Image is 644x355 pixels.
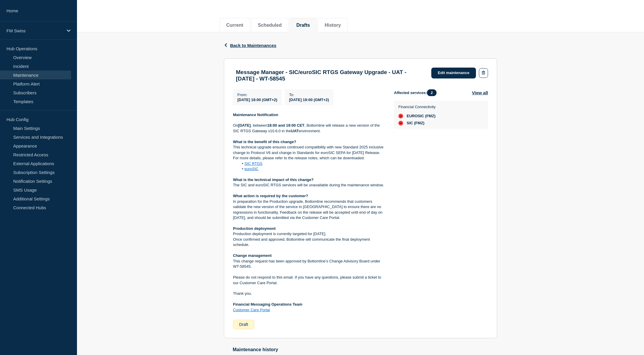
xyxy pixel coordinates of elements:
button: Scheduled [258,23,282,28]
p: From : [237,93,277,97]
strong: What is the technical impact of this change? [233,177,314,182]
span: [DATE] 19:00 (GMT+2) [289,98,329,102]
p: For more details, please refer to the release notes, which can be downloaded: [233,155,385,161]
button: Current [226,23,243,28]
div: down [398,114,403,118]
a: Customer Care Portal [233,308,270,312]
p: Financial Connectivity [398,105,435,109]
span: SIC (FMZ) [407,121,425,125]
strong: What is the benefit of this change? [233,140,296,144]
a: Edit maintenance [431,68,476,78]
div: Draft [233,320,254,329]
p: Production deployment is currently targeted for [DATE]. [233,231,385,237]
strong: 18:00 and 19:00 CET [267,123,304,128]
button: Drafts [296,23,310,28]
span: 2 [427,89,437,96]
p: The SIC and euroSIC RTGS services will be unavailable during the maintenance window. [233,182,385,188]
h2: Maintenance history [233,347,497,352]
p: Once confirmed and approved, Bottomline will communicate the final deployment schedule. [233,237,385,248]
h3: Message Manager - SIC/euroSIC RTGS Gateway Upgrade - UAT - [DATE] - WT-58545 [236,69,425,82]
p: Please do not respond to this email. If you have any questions, please submit a ticket to our Cus... [233,275,385,286]
p: In preparation for the Production upgrade, Bottomline recommends that customers validate the new ... [233,199,385,221]
strong: Maintenance Notification [233,113,278,117]
strong: What action is required by the customer? [233,194,308,198]
strong: [DATE] [238,123,251,128]
span: [DATE] 18:00 (GMT+2) [237,98,277,102]
button: History [325,23,341,28]
strong: Production deployment [233,226,276,231]
button: View all [472,89,488,96]
p: Thank you. [233,291,385,296]
strong: Change management [233,253,271,258]
p: On , between , Bottomline will release a new version of the SIC RTGS Gateway v10.6.0 in the envir... [233,123,385,134]
strong: UAT [291,129,299,133]
strong: Financial Messaging Operations Team [233,302,302,307]
p: FM Swiss [6,28,63,33]
span: Back to Maintenances [230,43,276,48]
p: This change request has been approved by Bottomline’s Change Advisory Board under WT-58545. [233,259,385,269]
a: euroSIC [244,167,259,171]
p: To : [289,93,329,97]
div: down [398,121,403,125]
p: This technical upgrade ensures continued compatibility with new Standard 2025 inclusive change to... [233,145,385,155]
button: Back to Maintenances [224,43,276,48]
span: Affected services: [394,89,440,96]
a: SIC RTGS [244,161,262,166]
span: EUROSIC (FMZ) [407,114,435,118]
